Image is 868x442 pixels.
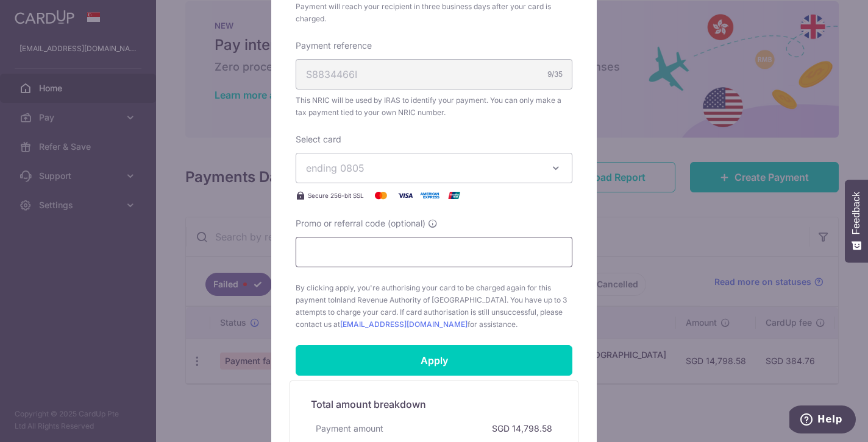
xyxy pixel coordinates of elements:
[296,282,572,331] span: By clicking apply, you're authorising your card to be charged again for this payment to . You hav...
[311,397,557,412] h5: Total amount breakdown
[369,188,393,203] img: Mastercard
[442,188,466,203] img: UnionPay
[308,191,364,200] span: Secure 256-bit SSL
[296,133,341,146] label: Select card
[547,68,563,80] div: 9/35
[851,192,862,234] span: Feedback
[845,180,868,262] button: Feedback - Show survey
[418,188,442,203] img: American Express
[296,1,572,25] div: Payment will reach your recipient in three business days after your card is charged.
[296,40,372,52] label: Payment reference
[306,162,365,174] span: ending 0805
[340,320,468,329] a: [EMAIL_ADDRESS][DOMAIN_NAME]
[311,418,388,440] div: Payment amount
[487,418,557,440] div: SGD 14,798.58
[296,153,572,183] button: ending 0805
[393,188,418,203] img: Visa
[296,345,572,376] input: Apply
[296,217,425,230] span: Promo or referral code (optional)
[335,295,507,304] span: Inland Revenue Authority of [GEOGRAPHIC_DATA]
[789,405,856,436] iframe: Opens a widget where you can find more information
[296,94,572,119] span: This NRIC will be used by IRAS to identify your payment. You can only make a tax payment tied to ...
